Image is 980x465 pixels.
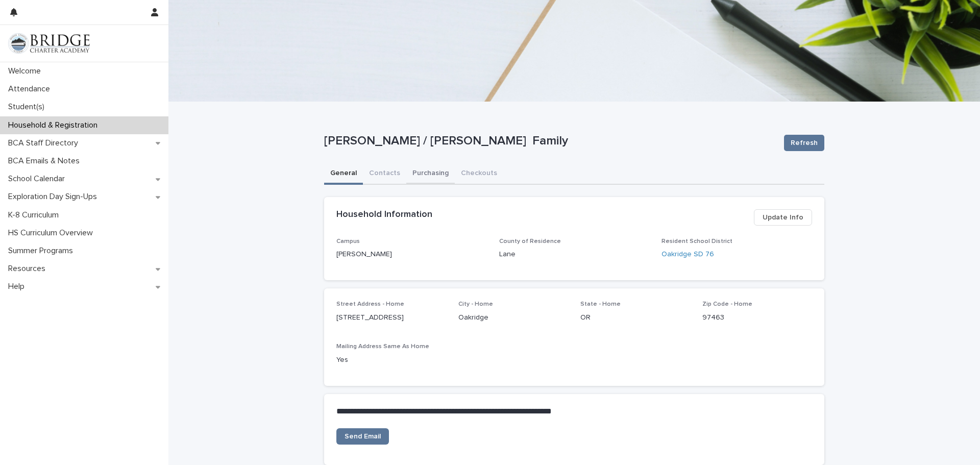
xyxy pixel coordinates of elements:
[4,174,73,184] p: School Calendar
[336,428,389,445] a: Send Email
[499,238,561,244] span: County of Residence
[4,192,105,202] p: Exploration Day Sign-Ups
[4,210,67,220] p: K-8 Curriculum
[4,264,54,274] p: Resources
[702,301,752,307] span: Zip Code - Home
[754,209,812,226] button: Update Info
[336,355,446,365] p: Yes
[4,138,86,148] p: BCA Staff Directory
[4,156,88,166] p: BCA Emails & Notes
[580,312,690,323] p: OR
[763,212,803,223] span: Update Info
[580,301,621,307] span: State - Home
[661,238,732,244] span: Resident School District
[324,134,776,149] p: [PERSON_NAME] / [PERSON_NAME] Family
[324,163,363,185] button: General
[336,238,360,244] span: Campus
[363,163,406,185] button: Contacts
[336,344,429,350] span: Mailing Address Same As Home
[791,138,818,148] span: Refresh
[458,312,568,323] p: Oakridge
[336,301,404,307] span: Street Address - Home
[4,246,81,256] p: Summer Programs
[4,228,101,238] p: HS Curriculum Overview
[345,433,381,440] span: Send Email
[4,84,58,94] p: Attendance
[4,282,33,291] p: Help
[4,102,53,112] p: Student(s)
[336,209,432,221] h2: Household Information
[784,135,824,151] button: Refresh
[458,301,493,307] span: City - Home
[336,312,446,323] p: [STREET_ADDRESS]
[661,249,714,260] a: Oakridge SD 76
[336,249,487,260] p: [PERSON_NAME]
[406,163,455,185] button: Purchasing
[4,66,49,76] p: Welcome
[455,163,503,185] button: Checkouts
[702,312,812,323] p: 97463
[499,249,650,260] p: Lane
[8,33,90,54] img: V1C1m3IdTEidaUdm9Hs0
[4,120,106,130] p: Household & Registration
